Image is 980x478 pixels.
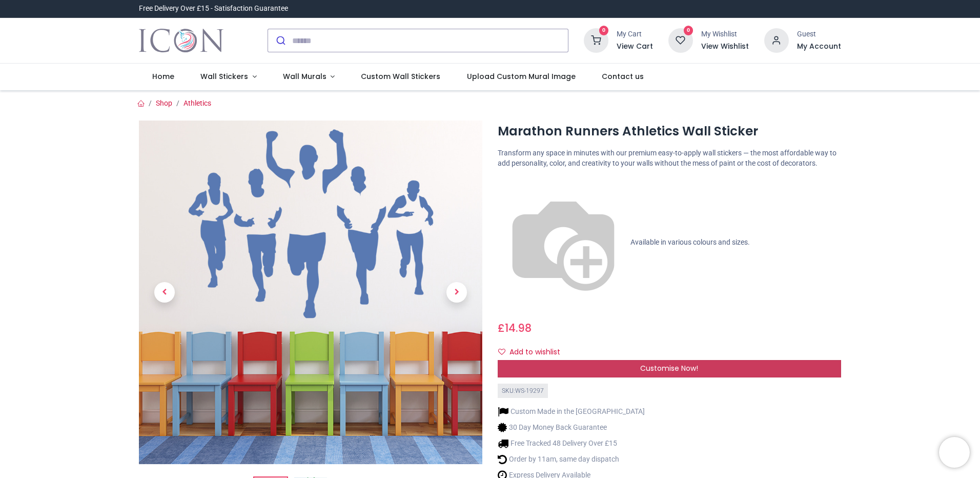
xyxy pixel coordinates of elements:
iframe: Customer reviews powered by Trustpilot [626,4,841,14]
span: £ [498,321,532,335]
a: 0 [668,36,693,44]
div: Guest [797,29,841,39]
p: Transform any space in minutes with our premium easy-to-apply wall stickers — the most affordable... [498,148,841,168]
span: 14.98 [505,321,532,335]
a: Shop [156,99,172,107]
span: Custom Wall Stickers [361,71,440,82]
a: 0 [584,36,608,44]
button: Submit [268,29,292,52]
a: Logo of Icon Wall Stickers [139,26,223,55]
span: Previous [154,282,175,303]
a: Next [431,172,482,413]
a: My Account [797,42,841,52]
a: View Wishlist [701,42,749,52]
div: SKU: WS-19297 [498,384,548,399]
a: Wall Murals [270,64,348,90]
iframe: Brevo live chat [939,437,970,468]
span: Customise Now! [640,363,698,373]
div: Free Delivery Over £15 - Satisfaction Guarantee [139,4,288,14]
span: Wall Stickers [200,71,248,82]
img: color-wheel.png [498,177,629,308]
li: Free Tracked 48 Delivery Over £15 [498,438,645,449]
li: Custom Made in the [GEOGRAPHIC_DATA] [498,406,645,417]
a: Wall Stickers [187,64,270,90]
span: Upload Custom Mural Image [467,71,576,82]
span: Wall Murals [283,71,326,82]
li: 30 Day Money Back Guarantee [498,422,645,433]
i: Add to wishlist [498,348,505,355]
a: Previous [139,172,190,413]
div: My Wishlist [701,29,749,39]
sup: 0 [684,26,693,35]
h1: Marathon Runners Athletics Wall Sticker [498,123,841,140]
span: Contact us [602,71,644,82]
img: Marathon Runners Athletics Wall Sticker [139,121,482,464]
sup: 0 [599,26,609,35]
li: Order by 11am, same day dispatch [498,454,645,465]
span: Next [446,282,467,303]
button: Add to wishlistAdd to wishlist [498,344,569,361]
div: My Cart [617,29,653,39]
img: Icon Wall Stickers [139,26,223,55]
a: Athletics [183,99,211,107]
span: Available in various colours and sizes. [630,237,750,246]
a: View Cart [617,42,653,52]
span: Home [152,71,174,82]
